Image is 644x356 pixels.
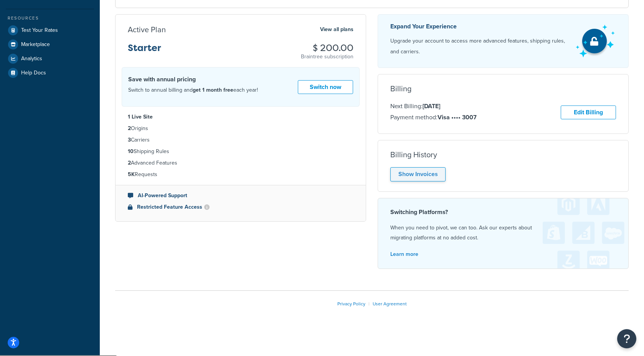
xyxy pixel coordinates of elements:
[128,203,353,211] li: Restricted Feature Access
[21,27,58,34] span: Test Your Rates
[128,75,258,84] h4: Save with annual pricing
[128,159,131,167] strong: 2
[128,136,131,144] strong: 3
[6,66,94,80] a: Help Docs
[390,223,616,243] p: When you need to pivot, we can too. Ask our experts about migrating platforms at no added cost.
[128,136,353,144] li: Carriers
[423,102,440,110] strong: [DATE]
[128,159,353,167] li: Advanced Features
[390,36,569,57] p: Upgrade your account to access more advanced features, shipping rules, and carriers.
[390,250,418,258] a: Learn more
[128,170,353,179] li: Requests
[29,45,69,50] div: Domain Overview
[20,20,84,26] div: Domain: [DOMAIN_NAME]
[6,38,94,51] a: Marketplace
[298,80,353,94] a: Switch now
[128,43,161,59] h3: Starter
[373,300,407,307] a: User Agreement
[21,56,42,62] span: Analytics
[12,20,18,26] img: website_grey.svg
[85,45,129,50] div: Keywords by Traffic
[390,208,616,217] h4: Switching Platforms?
[128,170,135,178] strong: 5K
[128,85,258,95] p: Switch to annual billing and each year!
[6,23,94,37] a: Test Your Rates
[21,70,46,76] span: Help Docs
[368,300,370,307] span: |
[193,86,233,94] strong: get 1 month free
[128,191,353,200] li: AI-Powered Support
[390,112,477,122] p: Payment method:
[301,53,353,61] p: Braintree subscription
[320,25,353,35] a: View all plans
[617,329,636,348] button: Open Resource Center
[561,105,616,120] a: Edit Billing
[390,167,446,181] a: Show Invoices
[378,14,629,68] a: Expand Your Experience Upgrade your account to access more advanced features, shipping rules, and...
[128,25,166,34] h3: Active Plan
[12,12,18,18] img: logo_orange.svg
[6,52,94,66] a: Analytics
[21,41,50,48] span: Marketplace
[390,84,411,93] h3: Billing
[21,44,27,51] img: tab_domain_overview_orange.svg
[438,113,477,122] strong: Visa •••• 3007
[76,44,83,51] img: tab_keywords_by_traffic_grey.svg
[128,113,153,121] strong: 1 Live Site
[390,21,569,32] p: Expand Your Experience
[337,300,365,307] a: Privacy Policy
[128,124,353,133] li: Origins
[390,150,437,159] h3: Billing History
[301,43,353,53] h3: $ 200.00
[128,124,131,132] strong: 2
[21,12,38,18] div: v 4.0.25
[128,147,353,156] li: Shipping Rules
[128,147,134,155] strong: 10
[6,15,94,21] div: Resources
[390,101,477,111] p: Next Billing:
